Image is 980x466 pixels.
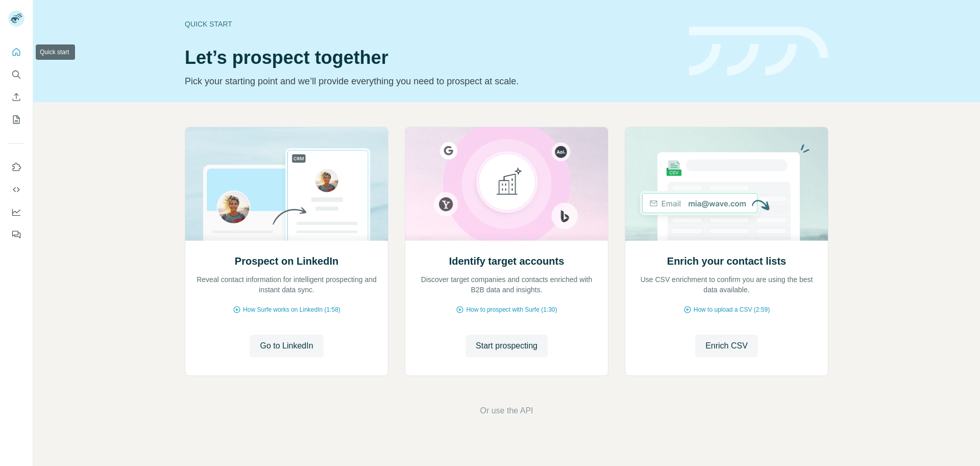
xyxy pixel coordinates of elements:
h2: Prospect on LinkedIn [235,254,338,268]
span: How Surfe works on LinkedIn (1:58) [243,305,340,314]
span: Go to LinkedIn [260,340,313,352]
div: Quick start [185,19,677,29]
button: Dashboard [8,203,24,221]
h2: Enrich your contact lists [667,254,786,268]
button: Feedback [8,225,24,244]
button: Go to LinkedIn [250,335,323,357]
button: Search [8,65,24,84]
span: How to upload a CSV (2:59) [694,305,770,314]
img: banner [689,27,828,76]
p: Discover target companies and contacts enriched with B2B data and insights. [415,274,598,295]
p: Reveal contact information for intelligent prospecting and instant data sync. [195,274,378,295]
button: Start prospecting [465,335,548,357]
button: Use Surfe on LinkedIn [8,158,24,176]
span: Start prospecting [476,340,537,352]
p: Use CSV enrichment to confirm you are using the best data available. [635,274,818,295]
img: Identify target accounts [405,127,608,241]
button: My lists [8,110,24,129]
h1: Let’s prospect together [185,48,677,68]
span: How to prospect with Surfe (1:30) [466,305,557,314]
span: Enrich CSV [705,340,748,352]
button: Enrich CSV [8,88,24,106]
button: Enrich CSV [695,335,758,357]
button: Use Surfe API [8,180,24,199]
button: Quick start [8,43,24,61]
img: Prospect on LinkedIn [185,127,388,241]
button: Or use the API [480,405,533,417]
h2: Identify target accounts [449,254,565,268]
img: Enrich your contact lists [625,127,828,241]
p: Pick your starting point and we’ll provide everything you need to prospect at scale. [185,74,677,88]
